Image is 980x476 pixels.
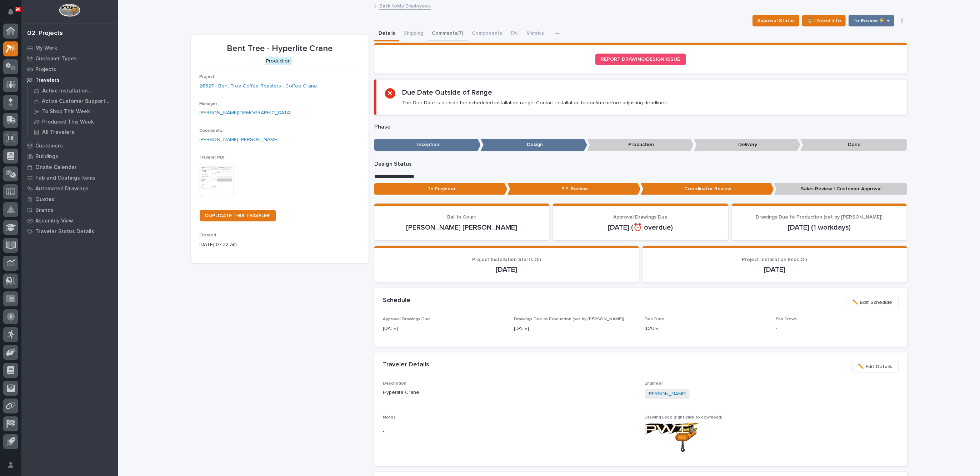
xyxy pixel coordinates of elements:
p: [DATE] [514,325,636,332]
p: P.E. Review [507,183,641,195]
div: Notifications90 [9,9,18,20]
p: Production [587,139,694,151]
p: Customer Types [35,56,77,62]
button: Details [374,26,399,41]
span: Approval Drawings Due [383,317,430,321]
p: Automated Drawings [35,186,89,192]
a: Automated Drawings [21,183,118,194]
a: Quotes [21,194,118,205]
button: ⏳ I Need Info [802,15,846,26]
span: DUPLICATE THIS TRAVELER [205,213,270,218]
span: Drawings Due to Production (set by [PERSON_NAME]) [514,317,624,321]
p: [DATE] (1 workdays) [740,223,899,232]
span: Project Installation Starts On [472,257,541,262]
a: Travelers [21,75,118,85]
span: Approval Drawings Due [614,215,668,220]
a: Customers [21,140,118,151]
p: Quotes [35,196,54,203]
button: ✏️ Edit Details [852,361,899,372]
a: [PERSON_NAME][DEMOGRAPHIC_DATA] [200,109,292,117]
span: Engineer [645,381,663,386]
a: Onsite Calendar [21,162,118,172]
p: [PERSON_NAME] [PERSON_NAME] [383,223,541,232]
button: ✏️ Edit Schedule [847,297,899,308]
p: The Due Date is outside the scheduled installation range. Contact installation to confirm before ... [402,100,668,106]
p: [DATE] [383,325,505,332]
p: Brands [35,207,54,214]
a: Back toMy Employees [379,1,431,10]
span: Description [383,381,406,386]
p: Active Installation Travelers [42,88,112,94]
a: Buildings [21,151,118,162]
p: Coordinator Review [641,183,774,195]
p: - [776,325,899,332]
a: My Work [21,42,118,53]
span: ✏️ Edit Details [858,362,892,371]
span: Approval Status [757,16,795,25]
p: - [383,428,636,435]
p: Done [800,139,907,151]
p: To Engineer [374,183,507,195]
a: [PERSON_NAME] [PERSON_NAME] [200,136,279,144]
p: Delivery [694,139,800,151]
p: Design [481,139,587,151]
button: Approval Status [752,15,799,26]
a: DUPLICATE THIS TRAVELER [200,210,276,221]
p: Travelers [35,77,60,84]
div: Production [265,57,292,66]
button: Notifications [3,4,18,19]
a: Fab and Coatings Items [21,172,118,183]
p: [DATE] 07:32 am [200,241,360,249]
button: Components [467,26,506,41]
button: Shipping [399,26,427,41]
button: Metrics [522,26,548,41]
p: [DATE] [651,265,899,274]
a: 26527 - Bent Tree Coffee Roasters - Coffee Crane [200,82,317,90]
p: Design Status [374,161,907,167]
p: Phase [374,124,907,130]
p: [DATE] [645,325,767,332]
h2: Schedule [383,297,410,305]
a: [PERSON_NAME] [648,390,687,398]
span: Created [200,233,216,237]
button: FAI [506,26,522,41]
span: Project [200,75,215,79]
p: Buildings [35,154,58,160]
span: Notes [383,415,396,420]
p: Active Customer Support Travelers [42,98,112,105]
p: Sales Review / Customer Approval [774,183,907,195]
p: To Shop This Week [42,109,90,115]
a: Active Installation Travelers [27,86,118,96]
span: Manager [200,102,217,106]
a: Produced This Week [27,117,118,127]
a: Brands [21,205,118,215]
a: All Travelers [27,127,118,137]
p: My Work [35,45,57,51]
span: Due Date [645,317,665,321]
h2: Due Date Outside of Range [402,88,492,97]
span: REPORT DRAWING/DESIGN ISSUE [601,57,680,62]
span: Traveler PDF [200,155,226,160]
a: REPORT DRAWING/DESIGN ISSUE [595,54,686,65]
span: Fab Crews [776,317,797,321]
p: [DATE] [383,265,630,274]
p: Inception [374,139,481,151]
span: Drawings Due to Production (set by [PERSON_NAME]) [756,215,883,220]
p: Onsite Calendar [35,164,77,171]
p: All Travelers [42,129,74,136]
div: 02. Projects [27,30,63,37]
button: Comments (7) [427,26,467,41]
p: Produced This Week [42,119,94,125]
span: ⏳ I Need Info [807,16,841,25]
span: Ball In Court [447,215,476,220]
h2: Traveler Details [383,361,429,369]
p: Projects [35,66,56,73]
a: Assembly View [21,215,118,226]
p: Hyperlite Crane [383,389,636,396]
span: Project Installation Ends On [742,257,807,262]
p: Bent Tree - Hyperlite Crane [200,44,360,54]
p: [DATE] (⏰ overdue) [561,223,720,232]
img: Workspace Logo [59,4,80,17]
a: Active Customer Support Travelers [27,96,118,106]
a: To Shop This Week [27,106,118,116]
